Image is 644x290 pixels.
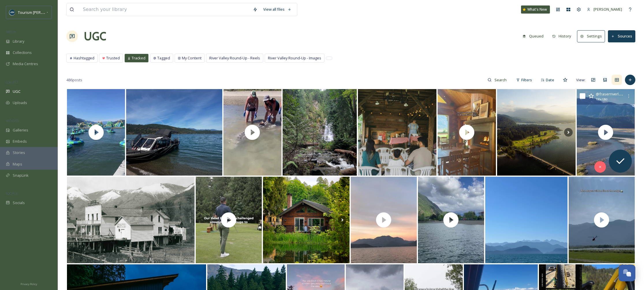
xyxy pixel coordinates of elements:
[521,77,532,83] span: Filters
[20,282,37,286] span: Privacy Policy
[182,55,201,61] span: My Content
[67,177,195,263] img: 119 years ago today on August 14, 1906, a dance was held at the community hall in Harrison Mills ...
[13,173,29,178] span: SnapLink
[80,3,250,16] input: Search your library
[132,55,145,61] span: Tracked
[223,89,281,176] img: thumbnail
[520,31,546,42] button: Queued
[13,161,22,167] span: Maps
[593,7,622,12] span: [PERSON_NAME]
[106,55,120,61] span: Trusted
[549,31,577,42] a: History
[351,177,417,263] img: thumbnail
[84,28,106,45] a: UGC
[66,77,82,83] span: 486 posts
[13,50,32,55] span: Collections
[438,89,496,176] img: thumbnail
[596,91,628,97] span: @ fraserriverlodge
[577,30,608,42] a: Settings
[268,55,321,61] span: River Valley Round-Up - Images
[546,77,554,83] span: Date
[6,80,18,84] span: COLLECT
[577,89,635,176] img: thumbnail
[6,118,19,123] span: WIDGETS
[67,89,125,176] img: thumbnail
[13,39,24,44] span: Library
[126,89,222,176] img: Rainbow Falls!! Available for tours this weekend at 10am & 12pm! • #explore #fraservalley #explorebc
[584,4,625,15] a: [PERSON_NAME]
[619,265,635,281] button: Open Chat
[157,55,170,61] span: Tagged
[521,5,550,14] a: What's New
[576,77,585,83] span: View:
[13,100,27,106] span: Uploads
[485,177,568,263] img: Harrison is surrounding by some of the most beautiful mountain landscapes, how lucky are we?!🏔️ •...
[13,200,25,206] span: Socials
[13,127,28,133] span: Galleries
[6,191,17,195] span: SOCIALS
[6,30,16,34] span: MEDIA
[608,30,635,42] button: Sources
[18,10,61,15] span: Tourism [PERSON_NAME]
[520,31,549,42] a: Queued
[358,89,436,176] img: Our daily programming runs until August 18th! Included with site admission, we have regularly cha...
[13,150,25,155] span: Stories
[596,97,607,101] span: 720 x 1280
[13,61,38,67] span: Media Centres
[74,55,94,61] span: Hashtagged
[196,177,262,263] img: thumbnail
[209,55,260,61] span: River Valley Round-Up - Reels
[549,31,574,42] button: History
[9,10,15,15] img: Social%20Media%20Profile%20Picture.png
[418,177,484,263] img: thumbnail
[577,30,605,42] button: Settings
[20,280,37,287] a: Privacy Policy
[13,139,27,144] span: Embeds
[263,177,350,263] img: Each cabin at Sandpiper tells a story. With its own charm, character, and style there's no bad ch...
[260,4,294,15] a: View all files
[283,89,357,176] img: Rainbow Falls!🌈
[492,74,510,86] input: Search
[13,89,20,94] span: UGC
[569,177,635,263] img: thumbnail
[497,89,576,176] img: We’ve officially decided—we’re jealous of the birds. Soaring over Sandpiper means endless views o...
